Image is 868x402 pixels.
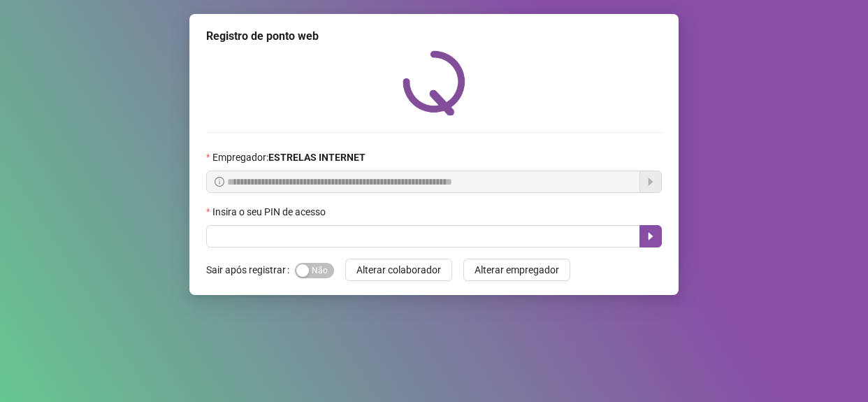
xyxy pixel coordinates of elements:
[212,150,366,165] span: Empregador :
[206,259,295,281] label: Sair após registrar
[206,28,662,45] div: Registro de ponto web
[403,50,465,115] img: QRPoint
[475,262,559,278] span: Alterar empregador
[345,259,452,281] button: Alterar colaborador
[206,204,335,220] label: Insira o seu PIN de acesso
[645,231,656,242] span: caret-right
[268,152,366,163] strong: ESTRELAS INTERNET
[356,262,441,278] span: Alterar colaborador
[215,177,224,187] span: info-circle
[463,259,570,281] button: Alterar empregador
